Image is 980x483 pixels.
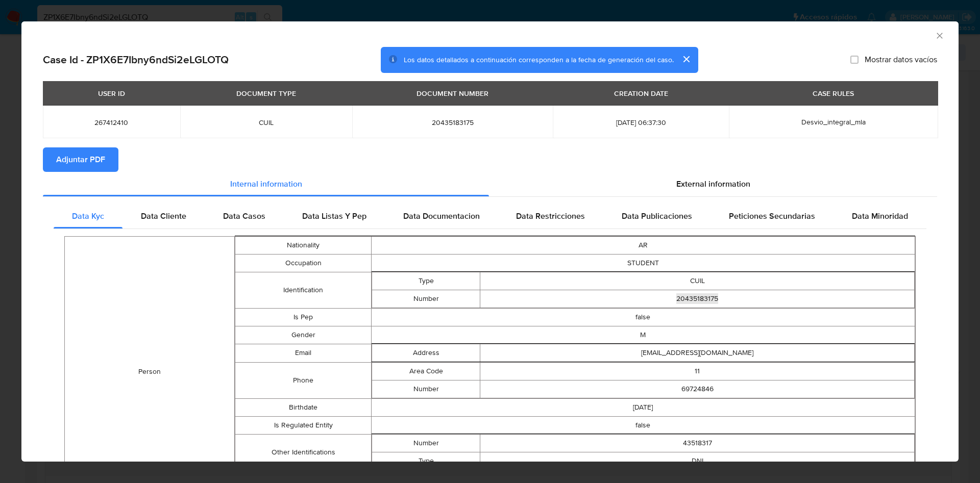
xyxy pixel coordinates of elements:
button: Adjuntar PDF [43,147,118,172]
span: Data Cliente [141,210,186,222]
td: 11 [480,362,915,380]
td: Number [372,380,480,398]
div: Detailed internal info [54,204,926,228]
td: 20435183175 [480,290,915,308]
td: Nationality [235,236,371,254]
span: Internal information [230,178,302,190]
td: 69724846 [480,380,915,398]
span: CUIL [192,118,340,127]
td: Number [372,290,480,308]
td: Type [372,452,480,470]
td: Other Identifications [235,434,371,470]
td: Identification [235,272,371,308]
span: 20435183175 [364,118,541,127]
td: Is Pep [235,308,371,326]
td: Is Regulated Entity [235,416,371,434]
td: Area Code [372,362,480,380]
div: CREATION DATE [608,85,674,102]
div: CASE RULES [806,85,860,102]
span: Los datos detallados a continuación corresponden a la fecha de generación del caso. [404,55,674,65]
td: AR [371,236,915,254]
span: 267412410 [55,118,168,127]
span: [DATE] 06:37:30 [565,118,716,127]
span: External information [676,178,750,190]
span: Mostrar datos vacíos [865,55,937,65]
span: Data Kyc [72,210,104,222]
span: Peticiones Secundarias [729,210,815,222]
td: Birthdate [235,398,371,416]
span: Data Casos [223,210,265,222]
td: Gender [235,326,371,344]
button: Cerrar ventana [935,31,944,40]
span: Desvio_integral_mla [801,117,866,127]
input: Mostrar datos vacíos [850,56,859,64]
td: M [371,326,915,344]
div: Detailed info [43,172,937,196]
td: STUDENT [371,254,915,272]
span: Data Restricciones [516,210,585,222]
button: cerrar [674,47,698,71]
td: CUIL [480,272,915,290]
td: DNI [480,452,915,470]
td: Address [372,344,480,362]
div: DOCUMENT TYPE [230,85,302,102]
td: Number [372,434,480,452]
td: [DATE] [371,398,915,416]
td: Type [372,272,480,290]
td: Occupation [235,254,371,272]
span: Data Publicaciones [622,210,692,222]
span: Data Documentacion [403,210,480,222]
td: [EMAIL_ADDRESS][DOMAIN_NAME] [480,344,915,362]
td: false [371,416,915,434]
div: DOCUMENT NUMBER [410,85,495,102]
div: closure-recommendation-modal [21,21,959,462]
td: 43518317 [480,434,915,452]
div: USER ID [92,85,131,102]
span: Adjuntar PDF [56,148,105,171]
h2: Case Id - ZP1X6E7Ibny6ndSi2eLGLOTQ [43,53,229,66]
td: Phone [235,362,371,398]
td: Email [235,344,371,362]
span: Data Listas Y Pep [302,210,366,222]
td: false [371,308,915,326]
span: Data Minoridad [852,210,908,222]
